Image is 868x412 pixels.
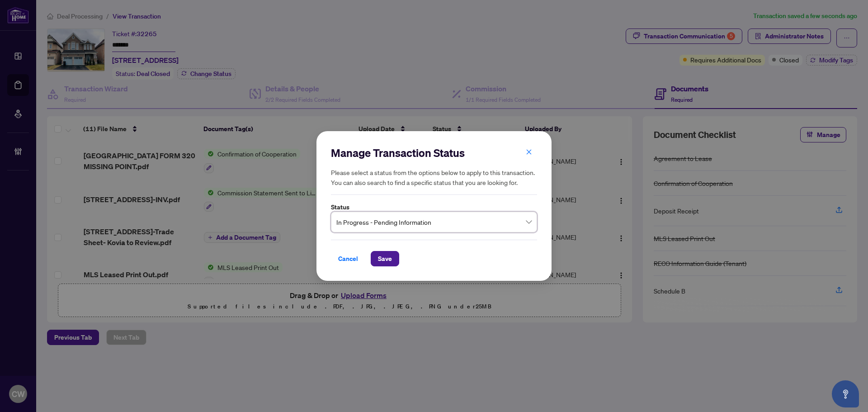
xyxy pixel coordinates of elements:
span: Cancel [338,251,358,266]
h2: Manage Transaction Status [331,146,537,160]
button: Cancel [331,251,365,266]
span: Save [378,251,392,266]
button: Save [371,251,399,266]
h5: Please select a status from the options below to apply to this transaction. You can also search t... [331,167,537,187]
span: In Progress - Pending Information [336,213,532,231]
label: Status [331,202,537,212]
button: Open asap [832,380,859,407]
span: close [526,149,532,155]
